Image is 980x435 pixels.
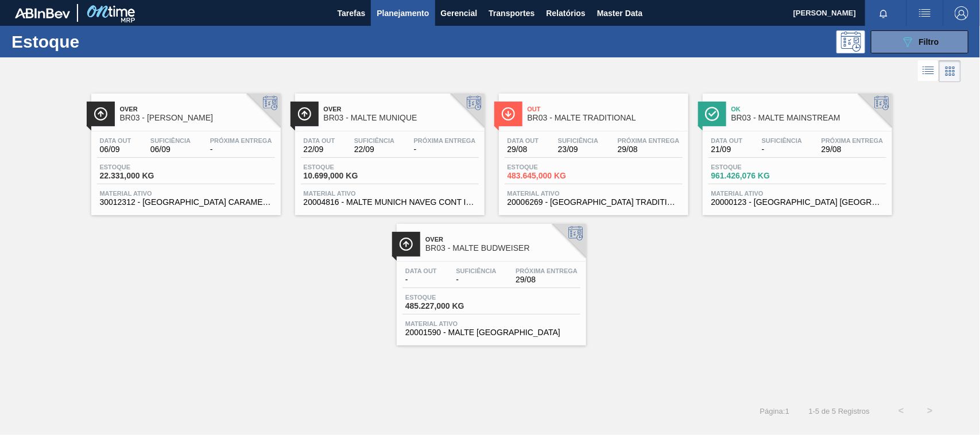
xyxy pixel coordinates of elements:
[425,244,580,253] span: BR03 - MALTE BUDWEISER
[210,137,272,144] span: Próxima Entrega
[210,145,272,154] span: -
[354,145,394,154] span: 22/09
[120,114,275,122] span: BR03 - MALTE CORONA
[731,114,886,122] span: BR03 - MALTE MAINSTREAM
[15,8,70,18] img: TNhmsLtSVTkK8tSr43FrP2fwEKptu5GPRR3wAAAABJRU5ErkJggg==
[304,164,384,170] span: Estoque
[516,267,578,274] span: Próxima Entrega
[919,37,939,46] span: Filtro
[324,106,479,112] span: Over
[286,85,490,215] a: ÍconeOverBR03 - MALTE MUNIQUEData out22/09Suficiência22/09Próxima Entrega-Estoque10.699,000 KGMat...
[939,60,961,82] div: Visão em Cards
[711,190,884,197] span: Material ativo
[399,237,413,251] img: Ícone
[760,407,789,415] span: Página : 1
[324,114,479,122] span: BR03 - MALTE MUNIQUE
[516,275,578,284] span: 29/08
[508,145,539,154] span: 29/08
[807,407,870,415] span: 1 - 5 de 5 Registros
[865,5,902,21] button: Notificações
[150,137,191,144] span: Suficiência
[508,172,588,180] span: 483.645,000 KG
[916,397,944,425] button: >
[918,6,932,20] img: userActions
[425,236,580,243] span: Over
[762,145,802,154] span: -
[508,190,680,197] span: Material ativo
[338,6,366,20] span: Tarefas
[304,137,335,144] span: Data out
[528,106,683,112] span: Out
[822,137,884,144] span: Próxima Entrega
[405,267,437,274] span: Data out
[618,137,680,144] span: Próxima Entrega
[405,302,486,310] span: 485.227,000 KG
[490,85,694,215] a: ÍconeOutBR03 - MALTE TRADITIONALData out29/08Suficiência23/09Próxima Entrega29/08Estoque483.645,0...
[441,6,478,20] span: Gerencial
[618,145,680,154] span: 29/08
[414,145,476,154] span: -
[150,145,191,154] span: 06/09
[558,137,598,144] span: Suficiência
[377,6,429,20] span: Planejamento
[456,267,496,274] span: Suficiência
[822,145,884,154] span: 29/08
[100,164,180,170] span: Estoque
[405,294,486,301] span: Estoque
[546,6,585,20] span: Relatórios
[508,198,680,207] span: 20006269 - MALTA TRADITIONAL MUSA
[304,190,476,197] span: Material ativo
[918,60,939,82] div: Visão em Lista
[711,137,743,144] span: Data out
[11,35,180,48] h1: Estoque
[405,275,437,284] span: -
[304,198,476,207] span: 20004816 - MALTE MUNICH NAVEG CONT IMPORT SUP 40%
[120,106,275,112] span: Over
[414,137,476,144] span: Próxima Entrega
[297,107,312,121] img: Ícone
[354,137,394,144] span: Suficiência
[456,275,496,284] span: -
[489,6,534,20] span: Transportes
[100,145,131,154] span: 06/09
[597,6,642,20] span: Master Data
[508,137,539,144] span: Data out
[304,145,335,154] span: 22/09
[83,85,286,215] a: ÍconeOverBR03 - [PERSON_NAME]Data out06/09Suficiência06/09Próxima Entrega-Estoque22.331,000 KGMat...
[100,172,180,180] span: 22.331,000 KG
[694,85,898,215] a: ÍconeOkBR03 - MALTE MAINSTREAMData out21/09Suficiência-Próxima Entrega29/08Estoque961.426,076 KGM...
[528,114,683,122] span: BR03 - MALTE TRADITIONAL
[836,30,865,53] div: Pogramando: nenhum usuário selecionado
[558,145,598,154] span: 23/09
[388,215,592,345] a: ÍconeOverBR03 - MALTE BUDWEISERData out-Suficiência-Próxima Entrega29/08Estoque485.227,000 KGMate...
[711,172,792,180] span: 961.426,076 KG
[711,198,884,207] span: 20000123 - MALTA URUGUAY BRAHMA BRASIL GRANEL
[508,164,588,170] span: Estoque
[711,145,743,154] span: 21/09
[100,198,272,207] span: 30012312 - MALTA CARAMELO DE BOORTMALT BIG BAG
[762,137,802,144] span: Suficiência
[405,328,578,337] span: 20001590 - MALTE PAMPA BUD
[731,106,886,112] span: Ok
[711,164,792,170] span: Estoque
[304,172,384,180] span: 10.699,000 KG
[100,190,272,197] span: Material ativo
[94,107,108,121] img: Ícone
[705,107,719,121] img: Ícone
[501,107,516,121] img: Ícone
[405,320,578,327] span: Material ativo
[887,397,916,425] button: <
[871,30,969,53] button: Filtro
[100,137,131,144] span: Data out
[955,6,969,20] img: Logout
